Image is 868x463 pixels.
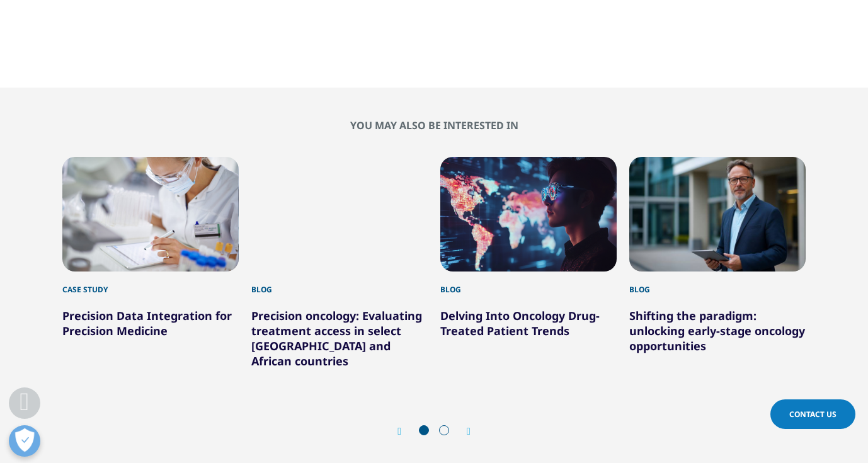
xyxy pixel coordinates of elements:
[770,399,855,429] a: Contact Us
[629,308,805,353] a: Shifting the paradigm: unlocking early-stage oncology opportunities
[789,409,837,420] span: Contact Us
[62,272,239,295] div: Case Study
[62,308,232,338] a: Precision Data Integration for Precision Medicine
[454,425,471,437] div: Next slide
[251,157,428,369] div: 2 / 6
[629,272,806,295] div: Blog
[9,425,40,457] button: Açık Tercihler
[440,272,617,295] div: Blog
[62,157,239,369] div: 1 / 6
[251,308,422,369] a: Precision oncology: Evaluating treatment access in select [GEOGRAPHIC_DATA] and African countries
[251,272,428,295] div: Blog
[629,157,806,369] div: 4 / 6
[440,157,617,369] div: 3 / 6
[397,425,414,437] div: Previous slide
[62,119,806,132] h2: You may also be interested in
[440,308,600,338] a: Delving Into Oncology Drug-Treated Patient Trends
